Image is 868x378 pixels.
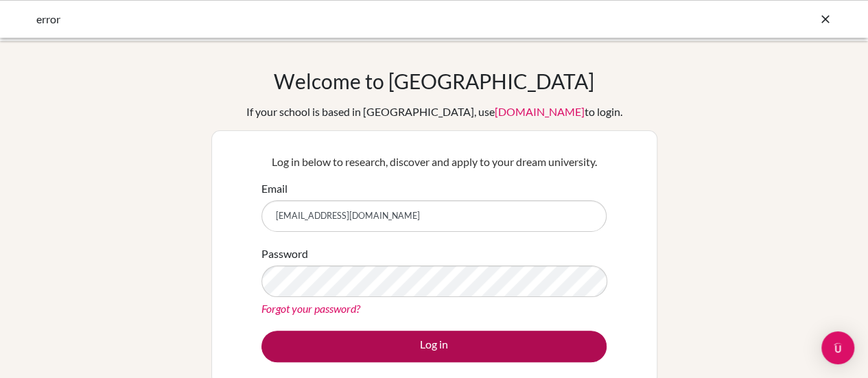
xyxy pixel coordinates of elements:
[821,331,854,364] div: Open Intercom Messenger
[36,11,626,27] div: error
[261,246,308,262] label: Password
[261,302,360,315] a: Forgot your password?
[274,69,594,93] h1: Welcome to [GEOGRAPHIC_DATA]
[261,331,607,362] button: Log in
[246,104,622,120] div: If your school is based in [GEOGRAPHIC_DATA], use to login.
[261,154,607,170] p: Log in below to research, discover and apply to your dream university.
[495,105,585,118] a: [DOMAIN_NAME]
[261,180,288,197] label: Email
